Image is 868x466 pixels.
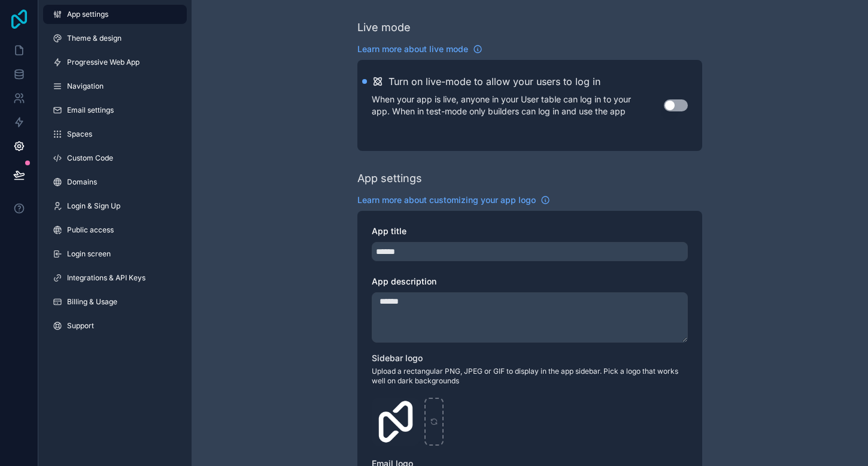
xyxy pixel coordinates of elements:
span: Support [67,321,94,331]
h2: Turn on live-mode to allow your users to log in [389,74,600,89]
span: Public access [67,225,114,235]
div: Live mode [357,19,411,36]
span: Theme & design [67,34,122,43]
span: Email settings [67,105,114,115]
p: When your app is live, anyone in your User table can log in to your app. When in test-mode only b... [372,93,664,117]
span: Login screen [67,249,111,259]
span: Integrations & API Keys [67,273,145,283]
span: Domains [67,177,97,187]
a: Spaces [43,125,187,144]
span: App title [372,226,406,236]
span: App description [372,276,436,286]
span: App settings [67,10,108,19]
span: Progressive Web App [67,58,139,67]
div: App settings [357,170,422,187]
a: Learn more about customizing your app logo [357,194,550,206]
span: Billing & Usage [67,297,117,307]
span: Custom Code [67,153,113,163]
a: Integrations & API Keys [43,268,187,288]
span: Learn more about customizing your app logo [357,194,536,206]
a: Login & Sign Up [43,196,187,216]
a: Custom Code [43,149,187,168]
a: Billing & Usage [43,292,187,311]
a: Public access [43,220,187,240]
a: Theme & design [43,29,187,48]
a: Progressive Web App [43,53,187,72]
span: Learn more about live mode [357,43,468,55]
a: Support [43,316,187,335]
a: App settings [43,5,187,24]
span: Spaces [67,129,92,139]
a: Domains [43,173,187,192]
a: Navigation [43,77,187,96]
span: Login & Sign Up [67,201,120,211]
span: Sidebar logo [372,353,423,363]
a: Email settings [43,101,187,120]
a: Login screen [43,244,187,264]
a: Learn more about live mode [357,43,482,55]
span: Navigation [67,81,104,91]
span: Upload a rectangular PNG, JPEG or GIF to display in the app sidebar. Pick a logo that works well ... [372,367,688,386]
